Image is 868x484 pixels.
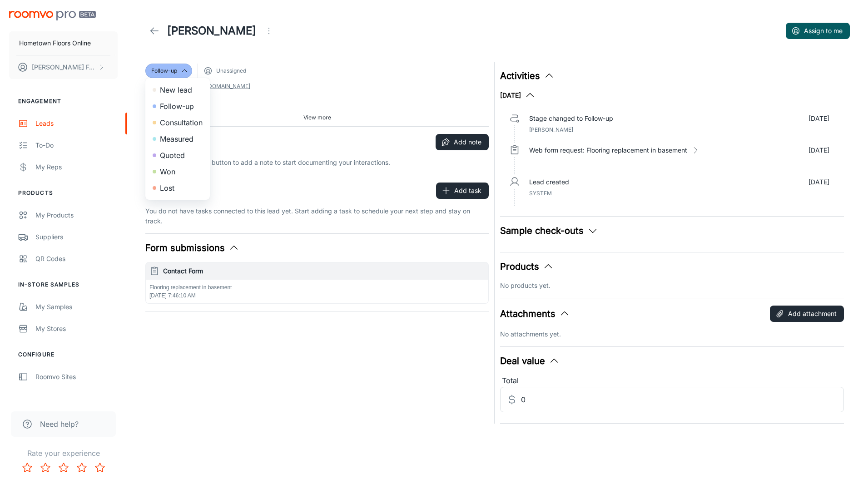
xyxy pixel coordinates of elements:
[145,131,210,147] li: Measured
[145,98,210,114] li: Follow-up
[145,147,210,163] li: Quoted
[145,180,210,196] li: Lost
[145,82,210,98] li: New lead
[145,114,210,131] li: Consultation
[145,163,210,180] li: Won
